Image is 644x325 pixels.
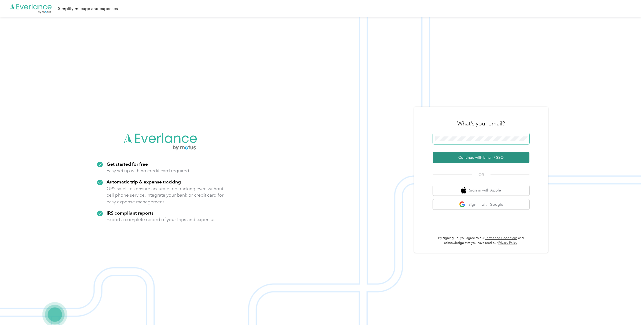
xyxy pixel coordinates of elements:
button: Continue with Email / SSO [433,152,529,163]
p: GPS satellites ensure accurate trip tracking even without cell phone service. Integrate your bank... [107,185,224,205]
img: apple logo [461,187,466,194]
button: google logoSign in with Google [433,199,529,210]
strong: IRS compliant reports [107,210,153,216]
button: apple logoSign in with Apple [433,185,529,196]
p: Export a complete record of your trips and expenses. [107,216,218,223]
span: OR [472,172,491,178]
p: By signing up, you agree to our and acknowledge that you have read our . [433,236,529,245]
p: Easy set up with no credit card required [107,167,189,174]
a: Privacy Policy [498,241,517,245]
iframe: Everlance-gr Chat Button Frame [614,295,644,325]
strong: Get started for free [107,161,148,167]
div: Simplify mileage and expenses [58,5,118,12]
img: google logo [459,201,466,208]
a: Terms and Conditions [485,236,517,240]
h3: What's your email? [457,120,505,127]
strong: Automatic trip & expense tracking [107,179,181,185]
